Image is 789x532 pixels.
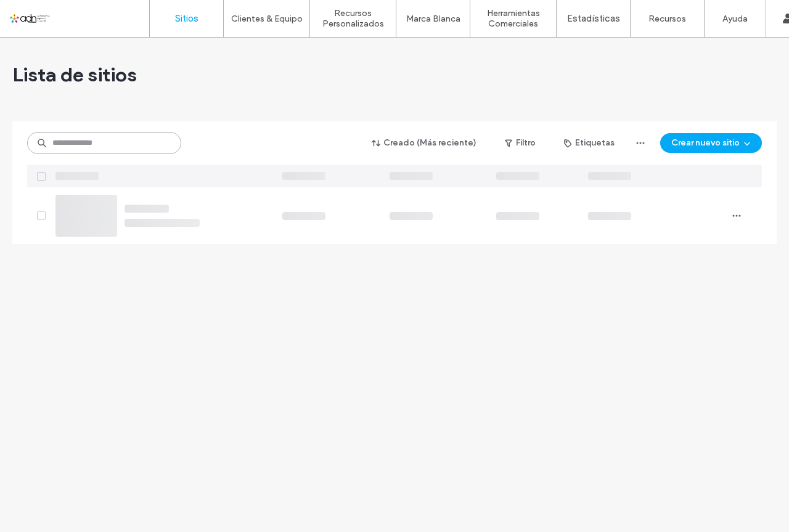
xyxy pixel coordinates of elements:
label: Herramientas Comerciales [470,8,556,29]
label: Sitios [175,13,198,24]
label: Recursos Personalizados [310,8,396,29]
button: Etiquetas [553,133,626,153]
button: Crear nuevo sitio [660,133,762,153]
label: Marca Blanca [406,14,460,24]
span: Lista de sitios [12,62,137,87]
label: Recursos [648,14,686,24]
label: Clientes & Equipo [231,14,303,24]
button: Creado (Más reciente) [361,133,488,153]
span: Ayuda [27,9,60,20]
button: Filtro [493,133,548,153]
label: Ayuda [722,14,748,24]
label: Estadísticas [567,13,620,24]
